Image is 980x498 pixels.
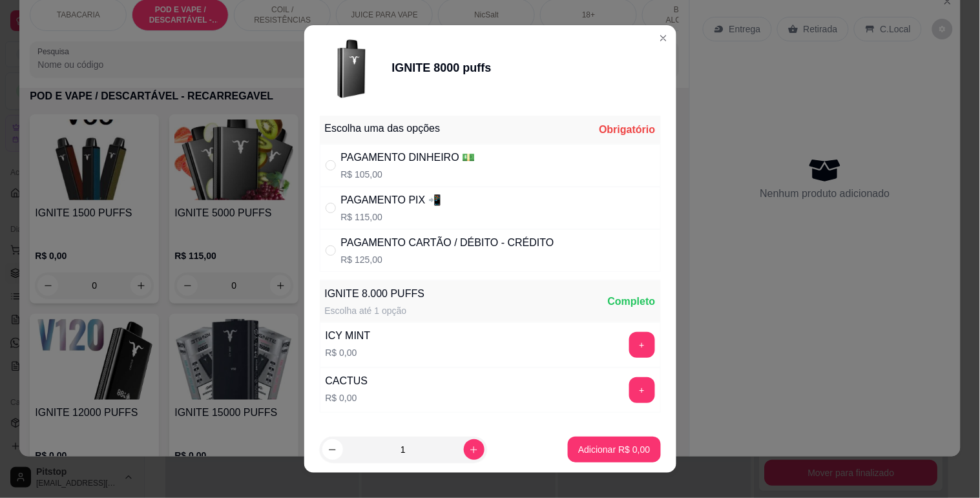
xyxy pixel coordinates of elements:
div: Obrigatório [599,122,655,138]
p: R$ 115,00 [341,211,441,223]
div: Escolha até 1 opção [325,304,425,317]
p: R$ 0,00 [326,346,371,359]
button: increase-product-quantity [464,439,485,460]
p: Adicionar R$ 0,00 [578,443,650,456]
div: ICY MINT [326,328,371,344]
div: IGNITE 8.000 PUFFS [325,286,425,302]
p: R$ 0,00 [326,391,368,404]
button: Close [653,28,674,48]
button: add [629,377,655,403]
button: Adicionar R$ 0,00 [568,437,660,462]
div: PAGAMENTO PIX 📲 [341,192,441,208]
div: Completo [608,294,656,309]
div: CACTUS [326,373,368,389]
div: PAGAMENTO CARTÃO / DÉBITO - CRÉDITO [341,235,554,251]
button: add [629,332,655,358]
p: R$ 125,00 [341,253,554,266]
div: PAGAMENTO DINHEIRO 💵 [341,150,475,165]
img: product-image [320,36,384,100]
div: Escolha uma das opções [325,121,441,136]
button: decrease-product-quantity [322,439,343,460]
div: IGNITE 8000 puffs [392,59,492,77]
p: R$ 105,00 [341,168,475,181]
